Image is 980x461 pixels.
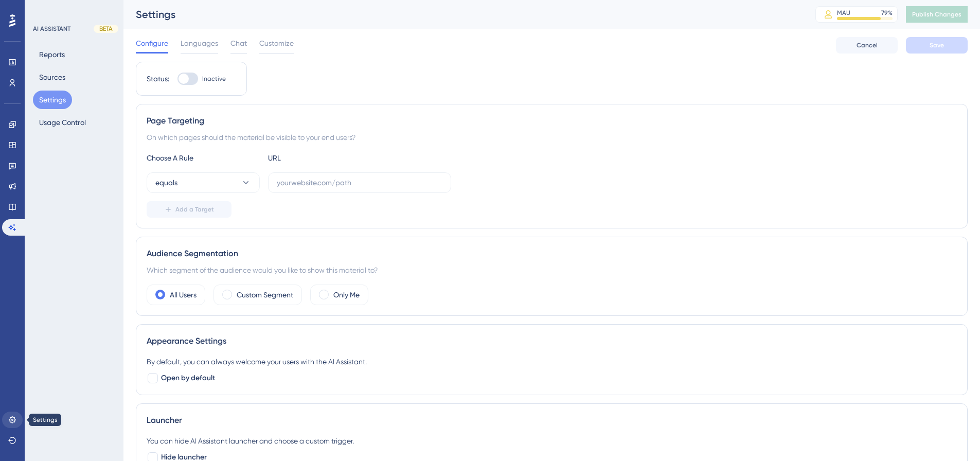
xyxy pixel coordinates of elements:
[136,37,168,49] span: Configure
[906,37,968,54] button: Save
[147,247,957,260] div: Audience Segmentation
[912,10,961,19] span: Publish Changes
[175,205,214,214] span: Add a Target
[836,37,898,54] button: Cancel
[930,41,944,49] span: Save
[259,37,294,49] span: Customize
[147,335,957,347] div: Appearance Settings
[230,37,247,49] span: Chat
[155,176,177,189] span: equals
[170,289,197,301] label: All Users
[147,414,957,427] div: Launcher
[136,7,790,22] div: Settings
[147,435,957,447] div: You can hide AI Assistant launcher and choose a custom trigger.
[33,45,71,64] button: Reports
[181,37,218,49] span: Languages
[277,177,442,188] input: yourwebsite.com/path
[94,25,118,33] div: BETA
[33,25,70,33] div: AI ASSISTANT
[33,91,72,109] button: Settings
[161,372,215,384] span: Open by default
[147,172,260,193] button: equals
[147,201,231,218] button: Add a Target
[857,41,878,49] span: Cancel
[147,152,260,164] div: Choose A Rule
[147,115,957,127] div: Page Targeting
[237,289,293,301] label: Custom Segment
[906,6,968,23] button: Publish Changes
[33,113,92,132] button: Usage Control
[147,73,169,85] div: Status:
[147,264,957,276] div: Which segment of the audience would you like to show this material to?
[202,75,226,83] span: Inactive
[268,152,381,164] div: URL
[33,68,72,86] button: Sources
[837,9,850,17] div: MAU
[147,356,957,368] div: By default, you can always welcome your users with the AI Assistant.
[333,289,360,301] label: Only Me
[881,9,893,17] div: 79 %
[147,131,957,144] div: On which pages should the material be visible to your end users?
